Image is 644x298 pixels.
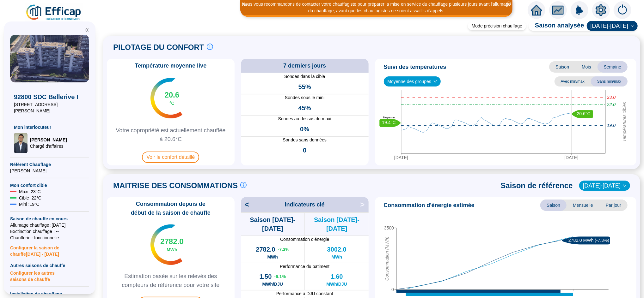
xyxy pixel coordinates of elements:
i: 2 / 3 [242,2,248,7]
span: down [433,80,437,83]
span: Sondes sous le mini [241,94,369,101]
span: -6.1 % [274,273,286,280]
span: 2022-2023 [583,181,626,190]
span: Votre copropriété est actuellement chauffée à 20.6°C [109,126,232,144]
div: Mode précision chauffage [468,21,526,30]
span: MWh/DJU [326,281,347,287]
span: Saison analysée [529,21,584,31]
div: Nous vous recommandons de contacter votre chauffagiste pour préparer la mise en service du chauff... [241,1,512,14]
span: MWh [331,254,342,260]
img: alerts [571,1,588,19]
span: MWh [167,247,177,253]
span: info-circle [207,44,213,50]
span: Par jour [599,200,628,211]
span: double-left [85,28,89,32]
span: 2782.0 [256,245,275,254]
span: Mois [575,61,598,73]
span: info-circle [240,182,247,188]
span: Saison [540,200,567,211]
span: Saison de chauffe en cours [10,216,89,222]
tspan: 22.0 [607,102,616,107]
span: PILOTAGE DU CONFORT [113,42,204,52]
span: Mensuelle [567,200,599,211]
span: Autres saisons de chauffe [10,262,89,269]
tspan: 3500 [384,225,394,230]
span: Performance du batiment [241,263,369,270]
span: fund [552,4,564,16]
span: 1.60 [331,272,343,281]
span: 0% [300,125,309,134]
span: Consommation d'énergie estimée [384,201,475,210]
span: MWh/DJU [262,281,283,287]
span: < [241,200,249,210]
span: °C [169,100,175,106]
span: 20.6 [165,90,180,100]
span: [STREET_ADDRESS][PERSON_NAME] [14,101,85,114]
span: Référent Chauffage [10,161,89,168]
span: Exctinction chauffage : -- [10,228,89,235]
span: [PERSON_NAME] [30,137,67,143]
span: Maxi : 23 °C [19,188,41,195]
span: 1.50 [259,272,272,281]
span: > [360,200,368,210]
span: Sondes sans données [241,137,369,143]
tspan: 0 [391,287,394,292]
text: 20.6°C [577,111,590,116]
span: down [630,24,634,28]
span: Saison [DATE]-[DATE] [241,215,304,233]
img: indicateur températures [150,78,182,118]
img: alerts [614,1,631,19]
span: 7 derniers jours [283,61,326,70]
text: 19.4°C [382,120,396,125]
span: Consommation d'énergie [241,236,369,242]
span: Indicateurs clé [285,200,325,209]
span: Estimation basée sur les relevés des compteurs de référence pour votre site [109,272,232,289]
span: Température moyenne live [131,61,211,70]
span: 3002.0 [327,245,346,254]
img: Chargé d'affaires [14,133,28,153]
img: efficap energie logo [25,4,83,21]
tspan: 19.0 [607,123,616,128]
span: Suivi des températures [384,63,446,71]
span: Mini : 19 °C [19,201,40,207]
span: Allumage chauffage : [DATE] [10,222,89,228]
img: indicateur températures [150,224,182,265]
span: -7.3 % [278,246,289,253]
span: Cible : 22 °C [19,195,41,201]
span: [PERSON_NAME] [10,168,89,174]
span: setting [595,4,607,16]
span: Saison [549,61,575,73]
span: 2024-2025 [591,21,634,31]
span: Chargé d'affaires [30,143,67,149]
span: MWh [267,254,278,260]
span: Chaufferie : fonctionnelle [10,235,89,241]
text: 2782.0 MWh (-7.3%) [568,238,609,243]
span: MAITRISE DES CONSOMMATIONS [113,181,238,191]
span: 55% [298,82,311,91]
tspan: Consommation (MWh) [384,236,389,281]
span: Mon confort cible [10,182,89,188]
span: Saison de référence [501,181,573,191]
span: Configurer les autres saisons de chauffe [10,269,89,283]
span: close-circle [506,2,511,6]
tspan: [DATE] [394,155,408,160]
span: home [531,4,542,16]
span: 0 [303,146,306,155]
span: Semaine [598,61,628,73]
tspan: Températures cibles [622,102,627,142]
span: Installation de chauffage [10,291,89,297]
span: Mon interlocuteur [14,124,85,130]
span: Voir le confort détaillé [142,152,199,163]
span: 45% [298,104,311,112]
span: 2782.0 [160,236,183,247]
span: Sondes au dessus du maxi [241,116,369,122]
span: Sans min/max [591,76,628,86]
span: Configurer la saison de chauffe [DATE] - [DATE] [10,241,89,257]
span: Sondes dans la cible [241,73,369,80]
span: Performance à DJU constant [241,290,369,297]
span: 92800 SDC Bellerive I [14,92,85,101]
span: Avec min/max [555,76,591,86]
text: Moyenne [383,116,395,119]
span: Moyenne des groupes [388,77,437,86]
span: down [623,184,627,188]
